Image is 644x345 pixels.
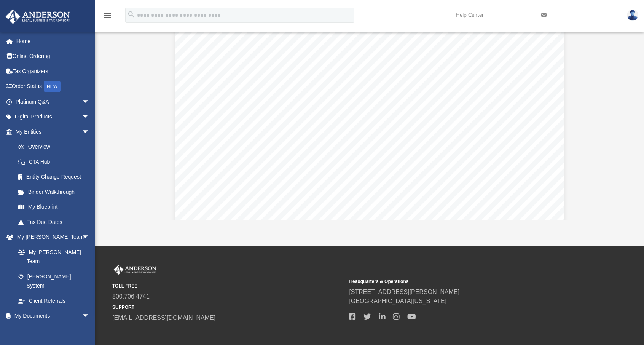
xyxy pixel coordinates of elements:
a: My Documentsarrow_drop_down [5,308,97,324]
span: arrow_drop_down [82,124,97,140]
a: Tax Organizers [5,64,101,79]
span: arrow_drop_down [82,109,97,125]
a: My [PERSON_NAME] Teamarrow_drop_down [5,230,97,245]
a: My [PERSON_NAME] Team [11,244,93,269]
a: [EMAIL_ADDRESS][DOMAIN_NAME] [112,315,215,321]
i: menu [103,11,112,20]
small: SUPPORT [112,304,344,311]
a: [STREET_ADDRESS][PERSON_NAME] [349,289,459,295]
a: Entity Change Request [11,169,101,185]
a: Overview [11,139,101,155]
div: NEW [44,81,61,92]
a: Binder Walkthrough [11,184,101,200]
a: My Entitiesarrow_drop_down [5,124,101,139]
img: Anderson Advisors Platinum Portal [3,9,72,24]
div: File preview [123,23,617,220]
a: Online Ordering [5,49,101,64]
img: Anderson Advisors Platinum Portal [112,265,158,275]
a: Client Referrals [11,293,97,308]
span: arrow_drop_down [82,308,97,324]
img: User Pic [627,10,638,21]
a: [GEOGRAPHIC_DATA][US_STATE] [349,298,446,304]
div: Preview [123,3,617,220]
span: arrow_drop_down [82,94,97,110]
a: Home [5,34,101,49]
a: Order StatusNEW [5,79,101,94]
a: Tax Due Dates [11,214,101,230]
a: menu [103,14,112,20]
a: CTA Hub [11,154,101,169]
a: Digital Productsarrow_drop_down [5,109,101,125]
a: 800.706.4741 [112,293,150,300]
div: Document Viewer [123,23,617,220]
a: Platinum Q&Aarrow_drop_down [5,94,101,109]
span: arrow_drop_down [82,230,97,245]
a: [PERSON_NAME] System [11,269,97,293]
small: Headquarters & Operations [349,278,580,285]
i: search [127,10,135,19]
a: My Blueprint [11,200,97,215]
small: TOLL FREE [112,283,344,289]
